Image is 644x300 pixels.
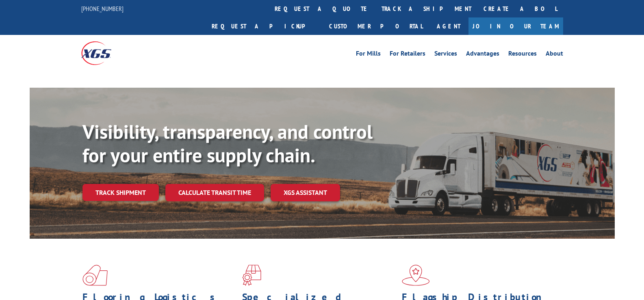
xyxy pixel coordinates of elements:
a: Resources [508,50,537,59]
a: Advantages [466,50,499,59]
a: Customer Portal [323,17,429,35]
a: For Mills [356,50,381,59]
img: xgs-icon-flagship-distribution-model-red [402,265,430,286]
a: Request a pickup [206,17,323,35]
a: Track shipment [82,184,159,201]
b: Visibility, transparency, and control for your entire supply chain. [82,119,373,168]
a: Join Our Team [468,17,563,35]
a: About [546,50,563,59]
a: XGS ASSISTANT [271,184,340,201]
a: For Retailers [390,50,425,59]
a: Agent [429,17,468,35]
img: xgs-icon-total-supply-chain-intelligence-red [82,265,108,286]
a: [PHONE_NUMBER] [81,4,124,13]
a: Services [434,50,457,59]
img: xgs-icon-focused-on-flooring-red [242,265,261,286]
a: Calculate transit time [165,184,264,201]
